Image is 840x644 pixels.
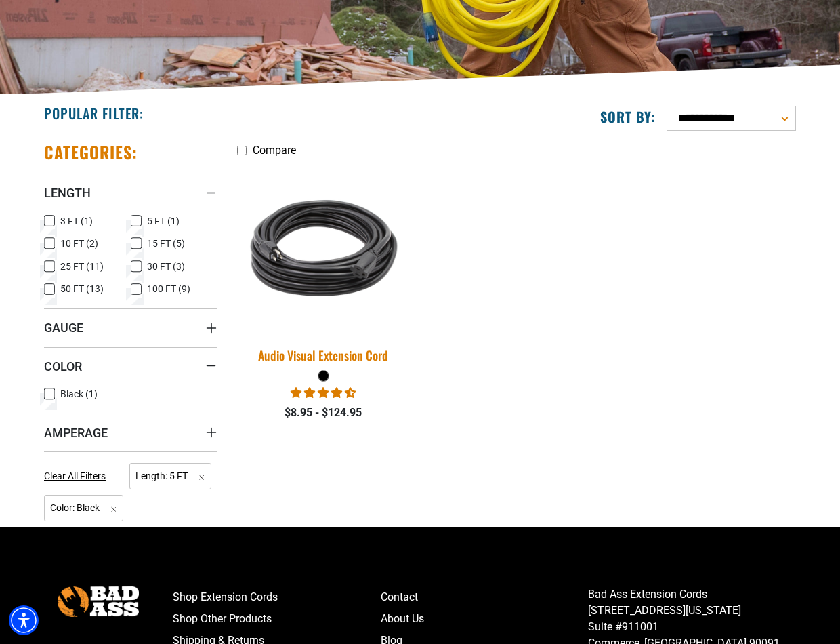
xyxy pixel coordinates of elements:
[147,216,180,226] span: 5 FT (1)
[237,405,410,421] div: $8.95 - $124.95
[237,349,410,361] div: Audio Visual Extension Cord
[60,284,104,294] span: 50 FT (13)
[44,185,91,201] span: Length
[237,163,410,369] a: black Audio Visual Extension Cord
[44,347,217,385] summary: Color
[600,108,656,125] label: Sort by:
[147,239,185,248] span: 15 FT (5)
[44,320,83,336] span: Gauge
[44,470,106,481] span: Clear All Filters
[291,386,356,399] span: 4.68 stars
[60,262,104,271] span: 25 FT (11)
[60,216,93,226] span: 3 FT (1)
[147,284,190,294] span: 100 FT (9)
[44,308,217,346] summary: Gauge
[44,469,111,483] a: Clear All Filters
[9,605,39,635] div: Accessibility Menu
[381,586,589,608] a: Contact
[58,586,139,617] img: Bad Ass Extension Cords
[173,608,381,630] a: Shop Other Products
[129,469,211,482] a: Length: 5 FT
[253,144,296,157] span: Compare
[44,359,82,374] span: Color
[147,262,185,271] span: 30 FT (3)
[173,586,381,608] a: Shop Extension Cords
[44,414,217,451] summary: Amperage
[381,608,589,630] a: About Us
[60,389,98,399] span: Black (1)
[44,495,123,521] span: Color: Black
[44,425,108,441] span: Amperage
[44,104,144,122] h2: Popular Filter:
[129,463,211,489] span: Length: 5 FT
[44,501,123,514] a: Color: Black
[60,239,98,248] span: 10 FT (2)
[44,174,217,212] summary: Length
[229,161,419,335] img: black
[44,142,138,163] h2: Categories:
